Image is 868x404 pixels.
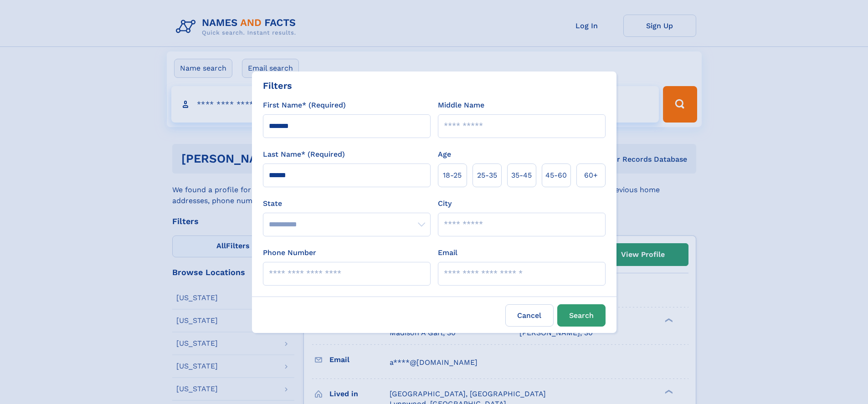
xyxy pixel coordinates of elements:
span: 25‑35 [477,170,497,181]
label: First Name* (Required) [263,100,346,111]
label: Cancel [505,304,554,327]
label: Last Name* (Required) [263,149,345,160]
span: 35‑45 [511,170,532,181]
span: 18‑25 [443,170,462,181]
label: State [263,198,431,209]
label: Email [438,247,457,258]
label: Age [438,149,451,160]
span: 45‑60 [545,170,567,181]
div: Filters [263,79,292,92]
label: Phone Number [263,247,316,258]
label: City [438,198,452,209]
label: Middle Name [438,100,484,111]
span: 60+ [584,170,598,181]
button: Search [557,304,606,327]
